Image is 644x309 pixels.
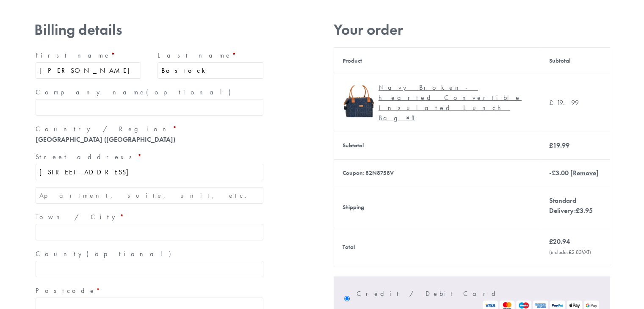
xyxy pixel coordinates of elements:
label: County [36,247,263,261]
strong: [GEOGRAPHIC_DATA] ([GEOGRAPHIC_DATA]) [36,135,175,144]
span: (optional) [146,88,236,97]
a: Remove 82N8758V coupon [570,168,599,177]
th: Subtotal [541,47,610,74]
th: Coupon: 82N8758V [334,159,541,187]
span: £ [549,237,553,246]
span: 2.83 [569,248,582,256]
label: Street address [36,150,263,164]
h3: Your order [334,21,610,39]
input: Apartment, suite, unit, etc. (optional) [36,187,263,204]
strong: × 1 [406,113,415,122]
span: £ [576,206,580,215]
label: First name [36,49,141,62]
h3: Billing details [34,21,265,39]
span: £ [549,98,557,107]
label: Company name [36,86,263,99]
span: £ [569,248,572,256]
span: £ [552,168,556,177]
label: Last name [158,49,263,62]
bdi: 19.99 [549,98,579,107]
input: House number and street name [36,164,263,180]
span: £ [549,141,553,150]
label: Standard Delivery: [549,196,593,215]
th: Shipping [334,187,541,228]
small: (includes VAT) [549,248,591,256]
bdi: 19.99 [549,141,569,150]
label: Town / City [36,210,263,224]
span: (optional) [86,249,176,258]
img: Navy Broken-hearted Convertible Insulated Lunch Bag [343,86,374,117]
label: Country / Region [36,122,263,136]
span: 3.00 [552,168,569,177]
th: Product [334,47,541,74]
td: - [541,159,610,187]
bdi: 3.95 [576,206,593,215]
a: Navy Broken-hearted Convertible Insulated Lunch Bag Navy Broken-hearted Convertible Insulated Lun... [343,83,532,123]
label: Postcode [36,284,263,298]
th: Subtotal [334,132,541,159]
div: Navy Broken-hearted Convertible Insulated Lunch Bag [379,83,526,123]
th: Total [334,228,541,266]
bdi: 20.94 [549,237,570,246]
